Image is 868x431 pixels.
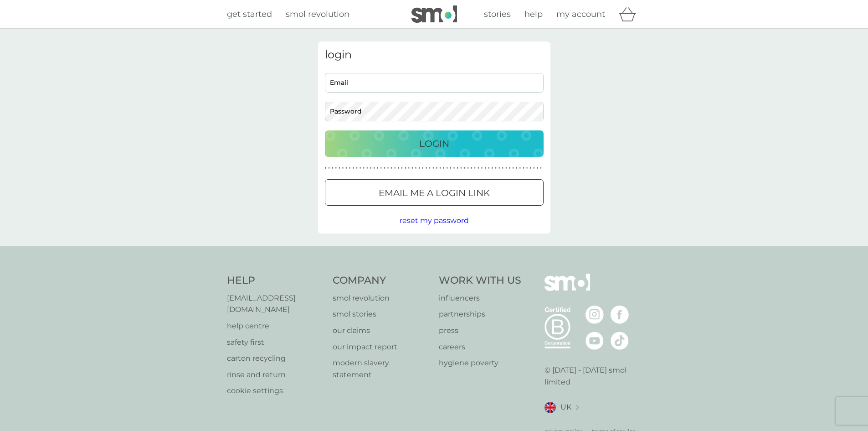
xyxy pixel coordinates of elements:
[439,274,521,288] h4: Work With Us
[286,8,349,21] a: smol revolution
[446,166,448,171] p: ●
[556,9,605,19] span: my account
[401,166,403,171] p: ●
[611,306,629,324] img: visit the smol Facebook page
[439,325,521,337] a: press
[436,166,438,171] p: ●
[353,166,354,171] p: ●
[524,8,543,21] a: help
[227,320,324,332] p: help centre
[380,166,382,171] p: ●
[509,166,511,171] p: ●
[333,357,430,380] a: modern slavery statement
[390,166,392,171] p: ●
[333,341,430,353] a: our impact report
[519,166,521,171] p: ●
[502,166,503,171] p: ●
[227,274,324,288] h4: Help
[332,166,334,171] p: ●
[439,166,441,171] p: ●
[379,186,490,200] p: Email me a login link
[512,166,514,171] p: ●
[333,292,430,304] a: smol revolution
[227,385,324,397] a: cookie settings
[333,274,430,288] h4: Company
[411,5,457,23] img: smol
[333,308,430,320] a: smol stories
[556,8,605,21] a: my account
[227,369,324,381] a: rinse and return
[495,166,497,171] p: ●
[227,9,272,19] span: get started
[387,166,389,171] p: ●
[488,166,490,171] p: ●
[325,130,544,157] button: Login
[328,166,330,171] p: ●
[484,166,486,171] p: ●
[419,136,449,151] p: Login
[400,215,469,227] button: reset my password
[345,166,347,171] p: ●
[544,364,642,388] p: © [DATE] - [DATE] smol limited
[533,166,535,171] p: ●
[356,166,358,171] p: ●
[464,166,466,171] p: ●
[443,166,445,171] p: ●
[405,166,406,171] p: ●
[453,166,455,171] p: ●
[286,9,349,19] span: smol revolution
[467,166,469,171] p: ●
[439,292,521,304] a: influencers
[325,166,327,171] p: ●
[373,166,375,171] p: ●
[370,166,372,171] p: ●
[586,306,604,324] img: visit the smol Instagram page
[460,166,462,171] p: ●
[576,405,579,410] img: select a new location
[363,166,365,171] p: ●
[544,274,590,305] img: smol
[377,166,379,171] p: ●
[471,166,473,171] p: ●
[450,166,452,171] p: ●
[505,166,507,171] p: ●
[227,292,324,316] p: [EMAIL_ADDRESS][DOMAIN_NAME]
[227,353,324,364] a: carton recycling
[432,166,434,171] p: ●
[408,166,410,171] p: ●
[619,5,642,23] div: basket
[529,166,531,171] p: ●
[439,341,521,353] a: careers
[227,8,272,21] a: get started
[335,166,337,171] p: ●
[516,166,518,171] p: ●
[439,308,521,320] a: partnerships
[484,8,511,21] a: stories
[560,401,571,413] span: UK
[498,166,500,171] p: ●
[339,166,340,171] p: ●
[422,166,424,171] p: ●
[325,48,544,62] h3: login
[439,357,521,369] a: hygiene poverty
[366,166,368,171] p: ●
[523,166,524,171] p: ●
[325,179,544,206] button: Email me a login link
[478,166,479,171] p: ●
[537,166,539,171] p: ●
[360,166,361,171] p: ●
[384,166,385,171] p: ●
[415,166,417,171] p: ●
[394,166,396,171] p: ●
[524,9,543,19] span: help
[544,402,556,413] img: UK flag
